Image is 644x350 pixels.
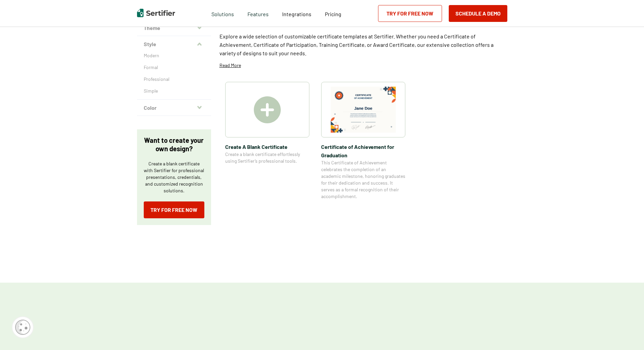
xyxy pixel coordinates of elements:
[282,9,311,18] a: Integrations
[254,96,281,123] img: Create A Blank Certificate
[15,320,30,335] img: Cookie Popup Icon
[137,36,211,52] button: Style
[137,9,175,17] img: Sertifier | Digital Credentialing Platform
[225,151,309,164] span: Create a blank certificate effortlessly using Sertifier’s professional tools.
[144,76,204,83] a: Professional
[144,52,204,59] a: Modern
[137,52,211,100] div: Style
[378,5,442,22] a: Try for Free Now
[610,318,644,350] iframe: Chat Widget
[247,9,269,18] span: Features
[321,159,405,200] span: This Certificate of Achievement celebrates the completion of an academic milestone, honoring grad...
[219,62,241,69] p: Read More
[144,64,204,71] a: Formal
[144,88,204,94] a: Simple
[449,5,507,22] button: Schedule a Demo
[211,9,234,18] span: Solutions
[331,87,396,133] img: Certificate of Achievement for Graduation
[144,136,204,153] p: Want to create your own design?
[137,20,211,36] button: Theme
[321,142,405,159] span: Certificate of Achievement for Graduation
[325,11,341,17] span: Pricing
[137,100,211,116] button: Color
[321,82,405,200] a: Certificate of Achievement for GraduationCertificate of Achievement for GraduationThis Certificat...
[325,9,341,18] a: Pricing
[219,32,507,57] p: Explore a wide selection of customizable certificate templates at Sertifier. Whether you need a C...
[144,160,204,194] p: Create a blank certificate with Sertifier for professional presentations, credentials, and custom...
[225,142,309,151] span: Create A Blank Certificate
[144,201,204,218] a: Try for Free Now
[282,11,311,17] span: Integrations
